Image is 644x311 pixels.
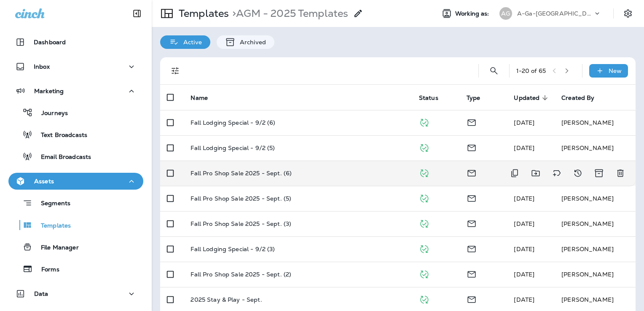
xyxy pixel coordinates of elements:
[419,169,429,176] span: Published
[620,6,636,21] button: Settings
[548,165,565,182] button: Add tags
[455,10,491,17] span: Working as:
[419,94,449,102] span: Status
[33,110,68,118] p: Journeys
[514,94,550,102] span: Updated
[34,290,48,297] p: Data
[517,10,593,17] p: A-Ga-[GEOGRAPHIC_DATA]
[514,245,534,253] span: Caitlin Wilson
[514,220,534,228] span: Caitlin Wilson
[499,7,512,20] div: AG
[467,143,477,151] span: Email
[32,200,70,208] p: Segments
[467,244,477,252] span: Email
[555,236,636,262] td: [PERSON_NAME]
[569,165,586,182] button: View Changelog
[8,58,143,75] button: Inbox
[8,147,143,165] button: Email Broadcasts
[516,67,546,74] div: 1 - 20 of 65
[236,39,266,46] p: Archived
[514,271,534,278] span: Caitlin Wilson
[8,104,143,121] button: Journeys
[467,94,491,102] span: Type
[191,145,275,151] p: Fall Lodging Special - 9/2 (5)
[191,94,219,102] span: Name
[555,262,636,287] td: [PERSON_NAME]
[561,94,594,102] span: Created By
[419,244,429,252] span: Published
[419,94,438,102] span: Status
[419,118,429,126] span: Published
[486,62,502,79] button: Search Templates
[467,219,477,227] span: Email
[514,144,534,152] span: Caitlin Wilson
[125,5,149,22] button: Collapse Sidebar
[191,195,291,202] p: Fall Pro Shop Sale 2025 - Sept. (5)
[191,296,262,303] p: 2025 Stay & Play - Sept.
[555,211,636,236] td: [PERSON_NAME]
[419,219,429,227] span: Published
[191,94,208,102] span: Name
[8,216,143,234] button: Templates
[191,271,291,278] p: Fall Pro Shop Sale 2025 - Sept. (2)
[467,270,477,277] span: Email
[555,186,636,211] td: [PERSON_NAME]
[32,153,91,161] p: Email Broadcasts
[175,7,229,20] p: Templates
[467,94,480,102] span: Type
[34,88,64,94] p: Marketing
[191,246,275,252] p: Fall Lodging Special - 9/2 (3)
[612,165,629,182] button: Delete
[467,169,477,176] span: Email
[609,67,622,74] p: New
[34,178,54,185] p: Assets
[506,165,523,182] button: Duplicate
[33,266,59,274] p: Forms
[555,110,636,135] td: [PERSON_NAME]
[555,135,636,161] td: [PERSON_NAME]
[561,94,605,102] span: Created By
[191,170,292,177] p: Fall Pro Shop Sale 2025 - Sept. (6)
[514,119,534,126] span: Caitlin Wilson
[32,244,79,252] p: File Manager
[167,62,184,79] button: Filters
[8,285,143,302] button: Data
[179,39,202,46] p: Active
[191,220,291,227] p: Fall Pro Shop Sale 2025 - Sept. (3)
[34,39,66,46] p: Dashboard
[8,126,143,143] button: Text Broadcasts
[32,131,87,139] p: Text Broadcasts
[34,63,50,70] p: Inbox
[419,194,429,201] span: Published
[590,165,608,182] button: Archive
[8,194,143,212] button: Segments
[8,260,143,278] button: Forms
[527,165,544,182] button: Move to folder
[467,118,477,126] span: Email
[8,238,143,256] button: File Manager
[419,295,429,303] span: Published
[467,295,477,303] span: Email
[419,143,429,151] span: Published
[514,195,534,202] span: Caitlin Wilson
[419,270,429,277] span: Published
[8,34,143,51] button: Dashboard
[8,173,143,190] button: Assets
[32,222,71,230] p: Templates
[514,94,539,102] span: Updated
[514,296,534,303] span: Caitlin Wilson
[8,83,143,99] button: Marketing
[191,119,275,126] p: Fall Lodging Special - 9/2 (6)
[467,194,477,201] span: Email
[229,7,348,20] p: AGM - 2025 Templates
